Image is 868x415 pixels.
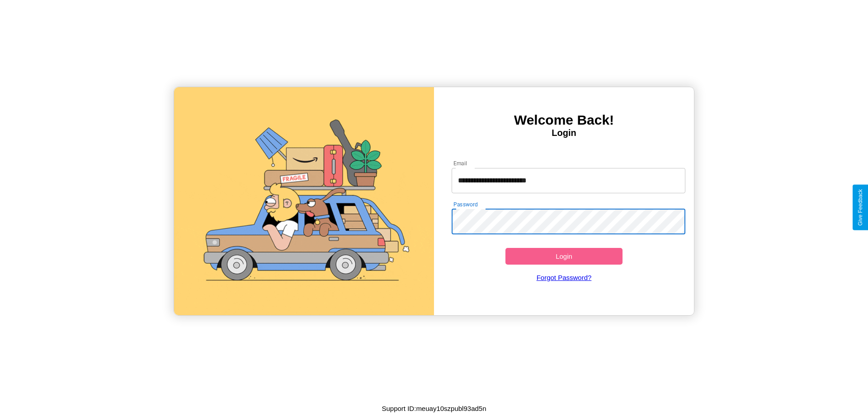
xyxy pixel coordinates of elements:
[857,189,863,226] div: Give Feedback
[434,112,694,128] h3: Welcome Back!
[505,248,623,265] button: Login
[382,402,486,415] p: Support ID: meuay10szpubl93ad5n
[174,87,434,315] img: gif
[447,265,681,290] a: Forgot Password?
[453,201,477,208] label: Password
[453,159,467,167] label: Email
[434,128,694,138] h4: Login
